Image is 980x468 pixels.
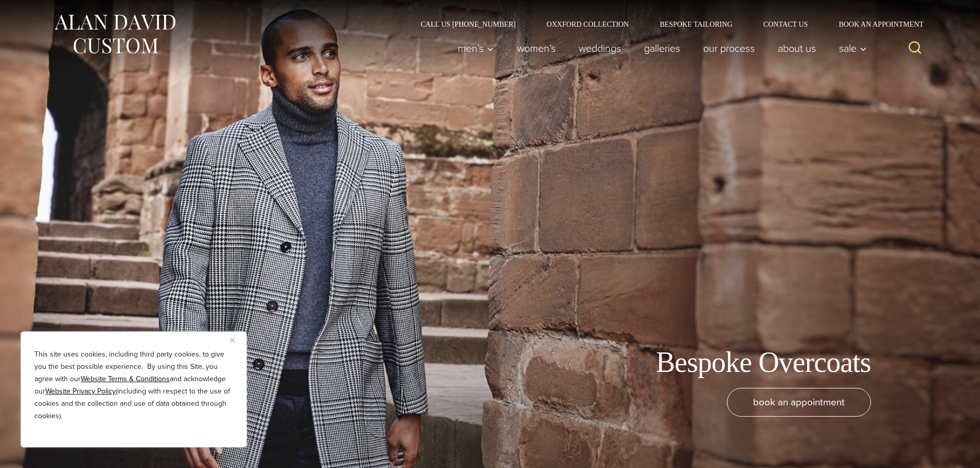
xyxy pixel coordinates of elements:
[691,38,766,59] a: Our Process
[230,338,235,343] img: Close
[823,21,927,28] a: Book an Appointment
[458,43,494,53] span: Men’s
[34,348,233,422] p: This site uses cookies, including third party cookies, to give you the best possible experience. ...
[753,395,845,409] span: book an appointment
[446,38,872,59] nav: Primary Navigation
[531,21,644,28] a: Oxxford Collection
[45,386,116,397] a: Website Privacy Policy
[405,21,531,28] a: Call Us [PHONE_NUMBER]
[748,21,824,28] a: Contact Us
[53,11,176,57] img: Alan David Custom
[727,388,871,417] a: book an appointment
[81,373,170,384] a: Website Terms & Conditions
[505,38,567,59] a: Women’s
[567,38,632,59] a: weddings
[656,345,871,380] h1: Bespoke Overcoats
[230,334,242,346] button: Close
[644,21,747,28] a: Bespoke Tailoring
[766,38,827,59] a: About Us
[903,36,928,61] button: View Search Form
[405,21,928,28] nav: Secondary Navigation
[632,38,691,59] a: Galleries
[839,43,867,53] span: Sale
